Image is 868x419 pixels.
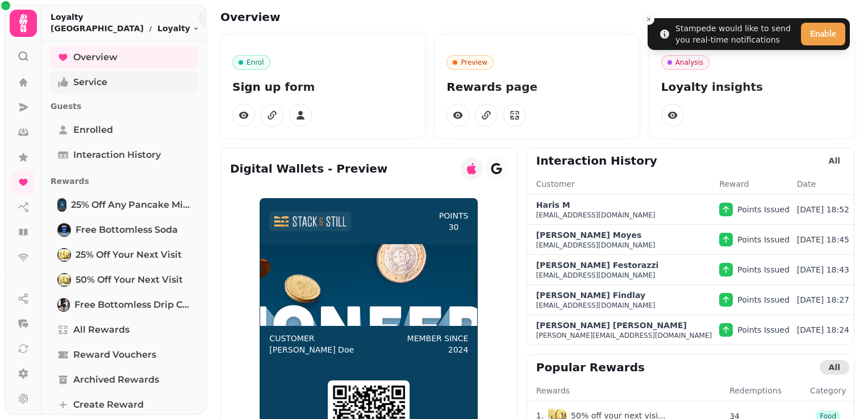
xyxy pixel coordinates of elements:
p: [GEOGRAPHIC_DATA] [51,23,144,34]
p: [DATE] 18:24 [797,324,849,336]
p: Haris M [536,199,570,211]
th: Date [796,178,854,195]
span: 25% off your next visit [76,248,182,262]
p: [PERSON_NAME][EMAIL_ADDRESS][DOMAIN_NAME] [536,331,712,340]
span: Service [73,76,107,89]
button: Loyalty [157,23,199,34]
p: [PERSON_NAME] Festorazzi [536,259,659,271]
p: Enrol [247,58,264,67]
p: [EMAIL_ADDRESS][DOMAIN_NAME] [536,241,656,250]
p: Loyalty insights [661,79,842,95]
span: Interaction History [73,148,161,162]
button: All [820,360,849,375]
span: All [829,157,840,165]
span: All Rewards [73,323,130,337]
h2: Digital Wallets - Preview [230,161,387,177]
p: [EMAIL_ADDRESS][DOMAIN_NAME] [536,301,656,310]
a: Service [51,71,198,94]
p: [PERSON_NAME] Moyes [536,229,642,241]
p: [PERSON_NAME] Doe [269,344,354,355]
p: Points Issued [737,234,790,245]
p: Points Issued [737,264,790,275]
a: Reward Vouchers [51,343,198,366]
p: points [439,210,469,221]
a: Archived Rewards [51,368,198,391]
img: 50% off your next visit [59,274,70,286]
a: 50% off your next visit50% off your next visit [51,269,198,291]
span: Free Bottomless Drip Coffee [74,298,191,312]
p: [DATE] 18:43 [797,264,849,275]
a: Free Bottomless Drip CoffeeFree Bottomless Drip Coffee [51,294,198,316]
p: Customer [269,333,354,344]
span: Overview [73,51,118,64]
p: Rewards [51,171,198,191]
img: Free Bottomless Soda [59,224,70,236]
span: Reward Vouchers [73,348,156,362]
p: 2024 [448,344,469,355]
h2: Interaction History [536,153,657,169]
span: All [829,363,840,371]
a: Interaction History [51,144,198,166]
h2: Popular Rewards [536,359,645,375]
p: [EMAIL_ADDRESS][DOMAIN_NAME] [536,211,656,220]
a: Enrolled [51,119,198,141]
button: Enable [801,23,845,45]
p: Sign up form [232,79,414,95]
th: Category [802,384,854,401]
p: Points Issued [737,324,790,336]
p: Points Issued [737,294,790,305]
button: All [820,153,849,168]
div: Stampede would like to send you real-time notifications [675,23,796,45]
span: 50% off your next visit [76,273,183,287]
h2: Overview [220,9,439,25]
th: Rewards [527,384,729,401]
span: Free Bottomless Soda [76,223,178,237]
p: [PERSON_NAME] Findlay [536,290,645,301]
button: Close toast [643,14,654,25]
a: Overview [51,46,198,69]
p: [EMAIL_ADDRESS][DOMAIN_NAME] [536,271,656,280]
img: header [274,216,347,226]
a: All Rewards [51,319,198,341]
p: 30 [449,221,459,233]
th: Redemptions [729,384,802,401]
p: Guests [51,96,198,116]
span: 25% off any Pancake Mix or Sauce purchase [71,198,191,212]
img: Free Bottomless Drip Coffee [59,299,69,311]
p: [DATE] 18:27 [797,294,849,305]
p: [DATE] 18:52 [797,204,849,215]
p: Analysis [675,58,703,67]
a: Create reward [51,393,198,416]
p: Rewards page [446,79,628,95]
a: 25% off any Pancake Mix or Sauce purchase25% off any Pancake Mix or Sauce purchase [51,194,198,216]
th: Customer [527,178,719,195]
th: Reward [719,178,796,195]
span: Archived Rewards [73,373,159,387]
nav: breadcrumb [51,23,199,34]
img: 25% off your next visit [59,249,70,261]
p: [DATE] 18:45 [797,234,849,245]
a: 25% off your next visit25% off your next visit [51,244,198,266]
span: Create reward [73,398,144,412]
p: Points Issued [737,204,790,215]
span: Enrolled [73,123,113,137]
a: Free Bottomless SodaFree Bottomless Soda [51,219,198,241]
h2: Loyalty [51,11,199,23]
p: Preview [461,58,487,67]
p: [PERSON_NAME] [PERSON_NAME] [536,320,687,331]
p: Member since [407,333,469,344]
img: 25% off any Pancake Mix or Sauce purchase [59,199,65,211]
